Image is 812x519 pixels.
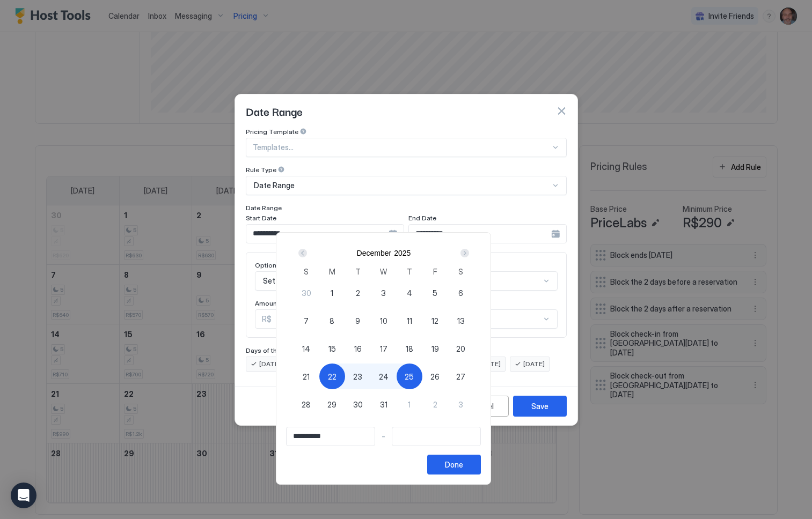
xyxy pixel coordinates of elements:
[379,371,389,382] span: 24
[445,459,463,470] div: Done
[448,280,474,306] button: 6
[380,343,387,354] span: 17
[448,391,474,417] button: 3
[405,371,414,382] span: 25
[422,308,448,333] button: 12
[380,266,387,277] span: W
[353,399,363,410] span: 30
[430,371,440,382] span: 26
[456,371,465,382] span: 27
[380,399,387,410] span: 31
[458,266,463,277] span: S
[304,315,309,327] span: 7
[345,364,371,389] button: 23
[356,287,360,299] span: 2
[392,427,480,446] input: Input Field
[354,343,362,354] span: 16
[304,266,309,277] span: S
[319,391,345,417] button: 29
[294,308,319,333] button: 7
[302,399,311,410] span: 28
[294,391,319,417] button: 28
[431,315,438,327] span: 12
[397,308,422,333] button: 11
[371,364,397,389] button: 24
[303,371,310,382] span: 21
[448,308,474,333] button: 13
[433,287,437,299] span: 5
[355,315,360,327] span: 9
[294,336,319,361] button: 14
[319,308,345,333] button: 8
[448,364,474,389] button: 27
[345,280,371,306] button: 2
[371,308,397,333] button: 10
[319,364,345,389] button: 22
[381,287,386,299] span: 3
[456,343,465,354] span: 20
[433,399,437,410] span: 2
[457,247,471,259] button: Next
[287,427,375,446] input: Input Field
[407,287,412,299] span: 4
[458,287,463,299] span: 6
[328,371,336,382] span: 22
[458,399,463,410] span: 3
[355,266,361,277] span: T
[422,336,448,361] button: 19
[422,280,448,306] button: 5
[371,336,397,361] button: 17
[431,343,439,354] span: 19
[345,391,371,417] button: 30
[345,308,371,333] button: 9
[457,315,465,327] span: 13
[371,280,397,306] button: 3
[407,315,412,327] span: 11
[319,280,345,306] button: 1
[294,364,319,389] button: 21
[380,315,387,327] span: 10
[406,343,413,354] span: 18
[448,336,474,361] button: 20
[331,287,333,299] span: 1
[294,280,319,306] button: 30
[422,391,448,417] button: 2
[319,336,345,361] button: 15
[397,391,422,417] button: 1
[329,266,335,277] span: M
[433,266,437,277] span: F
[296,247,311,259] button: Prev
[327,399,336,410] span: 29
[353,371,362,382] span: 23
[382,432,385,441] span: -
[394,249,411,257] button: 2025
[357,249,392,257] button: December
[302,287,311,299] span: 30
[302,343,310,354] span: 14
[397,364,422,389] button: 25
[397,336,422,361] button: 18
[422,364,448,389] button: 26
[427,455,481,474] button: Done
[11,483,36,508] div: Open Intercom Messenger
[408,399,411,410] span: 1
[328,343,336,354] span: 15
[371,391,397,417] button: 31
[330,315,334,327] span: 8
[397,280,422,306] button: 4
[345,336,371,361] button: 16
[407,266,412,277] span: T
